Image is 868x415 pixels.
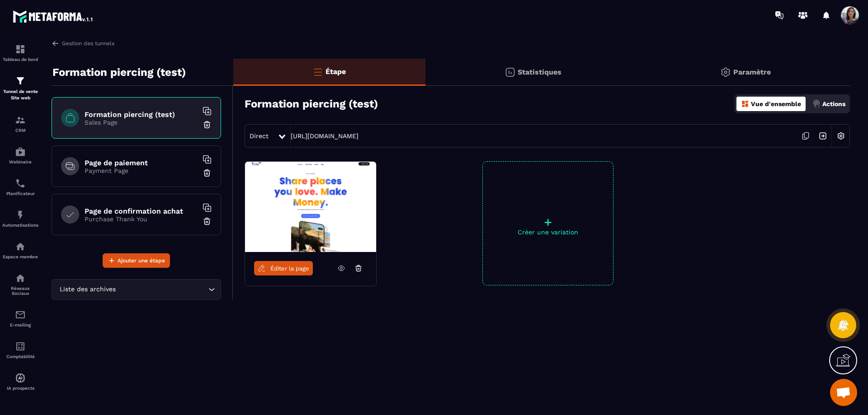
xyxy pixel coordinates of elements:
[52,39,60,47] img: arrow
[2,266,38,303] a: social-networksocial-networkRéseaux Sociaux
[2,171,38,203] a: schedulerschedulerPlanificateur
[2,108,38,140] a: formationformationCRM
[245,162,376,252] img: image
[2,57,38,62] p: Tableau de bord
[733,68,771,76] p: Paramètre
[2,69,38,108] a: formationformationTunnel de vente Site web
[15,309,26,320] img: email
[483,228,613,236] p: Créer une variation
[52,63,186,81] p: Formation piercing (test)
[832,127,849,145] img: setting-w.858f3a88.svg
[203,168,212,177] img: trash
[85,207,198,215] h6: Page de confirmation achat
[85,110,198,119] h6: Formation piercing (test)
[203,217,212,226] img: trash
[2,322,38,327] p: E-mailing
[85,159,198,167] h6: Page de paiement
[15,178,26,189] img: scheduler
[2,159,38,164] p: Webinaire
[15,44,26,55] img: formation
[2,37,38,69] a: formationformationTableau de bord
[57,284,118,294] span: Liste des archives
[85,215,198,223] p: Purchase Thank You
[118,256,165,265] span: Ajouter une étape
[15,273,26,284] img: social-network
[814,127,831,145] img: arrow-next.bcc2205e.svg
[2,286,38,296] p: Réseaux Sociaux
[2,334,38,366] a: accountantaccountantComptabilité
[85,119,198,126] p: Sales Page
[2,223,38,228] p: Automatisations
[15,210,26,220] img: automations
[518,68,561,76] p: Statistiques
[15,146,26,157] img: automations
[812,100,821,108] img: actions.d6e523a2.png
[15,341,26,352] img: accountant
[325,67,346,76] p: Étape
[250,132,269,140] span: Direct
[85,167,198,174] p: Payment Page
[118,284,206,294] input: Search for option
[830,379,857,406] div: Ouvrir le chat
[751,100,801,107] p: Vue d'ensemble
[505,67,515,78] img: stats.20deebd0.svg
[312,66,323,77] img: bars-o.4a397970.svg
[2,128,38,133] p: CRM
[13,8,94,24] img: logo
[2,140,38,171] a: automationsautomationsWebinaire
[203,120,212,129] img: trash
[2,354,38,359] p: Comptabilité
[15,373,26,383] img: automations
[2,234,38,266] a: automationsautomationsEspace membre
[2,191,38,196] p: Planificateur
[2,386,38,391] p: IA prospects
[2,303,38,334] a: emailemailE-mailing
[245,98,378,110] h3: Formation piercing (test)
[741,100,749,108] img: dashboard-orange.40269519.svg
[2,203,38,234] a: automationsautomationsAutomatisations
[483,216,613,228] p: +
[291,132,359,140] a: [URL][DOMAIN_NAME]
[720,67,731,78] img: setting-gr.5f69749f.svg
[2,254,38,259] p: Espace membre
[15,241,26,252] img: automations
[270,265,309,272] span: Éditer la page
[52,39,114,47] a: Gestion des tunnels
[15,115,26,126] img: formation
[52,279,221,300] div: Search for option
[2,89,38,101] p: Tunnel de vente Site web
[15,75,26,86] img: formation
[103,253,170,268] button: Ajouter une étape
[822,100,845,107] p: Actions
[254,261,313,275] a: Éditer la page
